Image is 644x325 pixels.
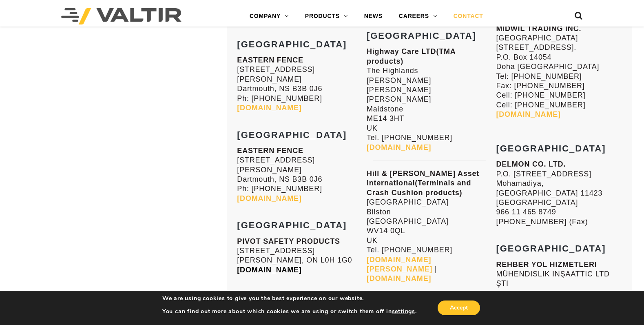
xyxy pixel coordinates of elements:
[367,274,431,283] a: [DOMAIN_NAME]
[237,237,363,275] p: [STREET_ADDRESS] [PERSON_NAME], ON L0H 1G0
[496,260,597,269] strong: REHBER YOL HIZMETLERI
[367,47,492,152] p: The Highlands [PERSON_NAME] [PERSON_NAME] [PERSON_NAME] Maidstone ME14 3HT UK Tel. [PHONE_NUMBER]
[162,308,417,315] p: You can find out more about which cookies we are using or switch them off in .
[367,169,479,187] strong: Hill & [PERSON_NAME] Asset International
[237,237,340,245] strong: PIVOT SAFETY PRODUCTS
[237,194,301,203] a: [DOMAIN_NAME]
[237,104,301,112] a: [DOMAIN_NAME]
[496,110,560,118] a: [DOMAIN_NAME]
[496,160,622,227] p: P.O. [STREET_ADDRESS] Mohamadiya, [GEOGRAPHIC_DATA] 11423 [GEOGRAPHIC_DATA] 966 11 465 8749 [PHON...
[496,24,581,33] strong: MIDWIL TRADING INC.
[367,47,456,65] strong: (TMA products)
[496,24,622,120] p: [GEOGRAPHIC_DATA] [STREET_ADDRESS]. P.O. Box 14054 Doha [GEOGRAPHIC_DATA] Tel: [PHONE_NUMBER] Fax...
[496,243,606,254] strong: [GEOGRAPHIC_DATA]
[237,39,347,49] strong: [GEOGRAPHIC_DATA]
[237,130,347,140] strong: [GEOGRAPHIC_DATA]
[61,8,181,24] img: Valtir
[237,56,363,113] p: [STREET_ADDRESS][PERSON_NAME] Dartmouth, NS B3B 0J6 Ph: [PHONE_NUMBER]
[367,179,471,196] strong: (Terminals and Crash Cushion products)
[237,146,363,203] p: [STREET_ADDRESS][PERSON_NAME] Dartmouth, NS B3B 0J6 Ph: [PHONE_NUMBER]
[237,220,347,230] strong: [GEOGRAPHIC_DATA]
[237,266,301,274] a: [DOMAIN_NAME]
[356,8,391,24] a: NEWS
[496,160,566,168] strong: DELMON CO. LTD.
[297,8,356,24] a: PRODUCTS
[237,56,303,64] b: EASTERN FENCE
[496,143,606,154] strong: [GEOGRAPHIC_DATA]
[367,47,436,56] strong: Highway Care LTD
[391,8,445,24] a: CAREERS
[445,8,491,24] a: CONTACT
[162,295,417,302] p: We are using cookies to give you the best experience on our website.
[241,8,297,24] a: COMPANY
[392,308,415,315] button: settings
[367,256,432,273] a: [DOMAIN_NAME][PERSON_NAME]
[237,147,303,155] b: EASTERN FENCE
[367,31,476,41] strong: [GEOGRAPHIC_DATA]
[367,143,431,151] a: [DOMAIN_NAME]
[367,169,492,284] p: [GEOGRAPHIC_DATA] Bilston [GEOGRAPHIC_DATA] WV14 0QL UK Tel. [PHONE_NUMBER] |
[438,301,480,315] button: Accept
